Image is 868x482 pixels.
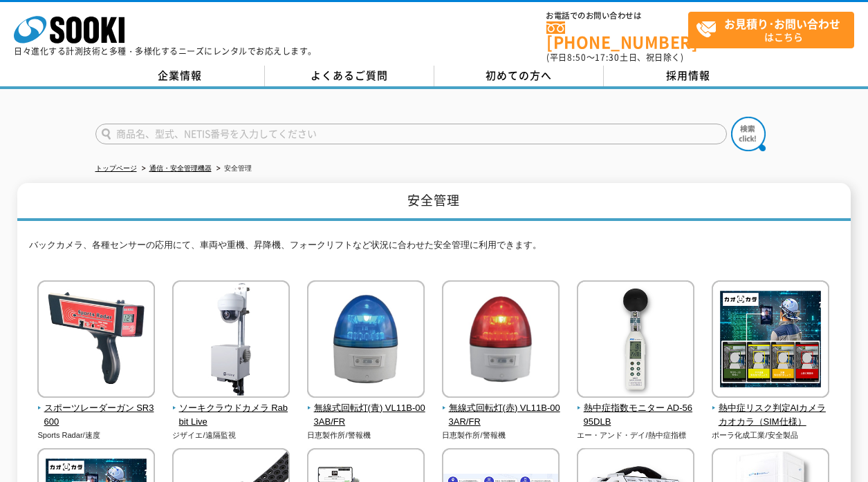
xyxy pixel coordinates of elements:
p: バックカメラ、各種センサーの応用にて、車両や重機、昇降機、フォークリフトなど状況に合わせた安全管理に利用できます。 [29,238,838,260]
span: (平日 ～ 土日、祝日除く) [546,51,683,64]
p: エー・アンド・デイ/熱中症指標 [577,430,695,441]
a: 初めての方へ [434,66,604,86]
a: 無線式回転灯(青) VL11B-003AB/FR [307,388,425,430]
h1: 安全管理 [17,183,851,221]
p: ポーラ化成工業/安全製品 [712,430,830,441]
a: 通信・安全管理機器 [149,164,212,172]
span: 熱中症リスク判定AIカメラ カオカラ（SIM仕様） [712,401,830,430]
a: [PHONE_NUMBER] [546,21,688,50]
span: 無線式回転灯(赤) VL11B-003AR/FR [442,401,560,430]
span: 熱中症指数モニター AD-5695DLB [577,401,695,430]
li: 安全管理 [214,162,252,176]
a: 熱中症リスク判定AIカメラ カオカラ（SIM仕様） [712,388,830,430]
a: ソーキクラウドカメラ Rabbit Live [172,388,290,430]
a: スポーツレーダーガン SR3600 [37,388,156,430]
p: ジザイエ/遠隔監視 [172,430,290,441]
p: 日々進化する計測技術と多種・多様化するニーズにレンタルでお応えします。 [14,47,317,55]
img: 熱中症指数モニター AD-5695DLB [577,280,694,401]
img: スポーツレーダーガン SR3600 [37,280,155,401]
p: Sports Radar/速度 [37,430,156,441]
a: よくあるご質問 [265,66,434,86]
span: お電話でのお問い合わせは [546,12,688,20]
span: 8:50 [567,51,587,64]
strong: お見積り･お問い合わせ [724,15,840,32]
a: お見積り･お問い合わせはこちら [688,12,854,48]
input: 商品名、型式、NETIS番号を入力してください [95,124,727,144]
p: 日恵製作所/警報機 [442,430,560,441]
img: ソーキクラウドカメラ Rabbit Live [172,280,290,401]
span: ソーキクラウドカメラ Rabbit Live [172,401,290,430]
p: 日恵製作所/警報機 [307,430,425,441]
span: はこちら [696,12,853,47]
span: 無線式回転灯(青) VL11B-003AB/FR [307,401,425,430]
span: スポーツレーダーガン SR3600 [37,401,156,430]
a: トップページ [95,164,137,172]
a: 企業情報 [95,66,265,86]
img: 無線式回転灯(青) VL11B-003AB/FR [307,280,425,401]
img: btn_search.png [731,117,766,151]
span: 17:30 [595,51,620,64]
a: 熱中症指数モニター AD-5695DLB [577,388,695,430]
a: 採用情報 [604,66,773,86]
span: 初めての方へ [486,68,552,83]
a: 無線式回転灯(赤) VL11B-003AR/FR [442,388,560,430]
img: 熱中症リスク判定AIカメラ カオカラ（SIM仕様） [712,280,829,401]
img: 無線式回転灯(赤) VL11B-003AR/FR [442,280,560,401]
